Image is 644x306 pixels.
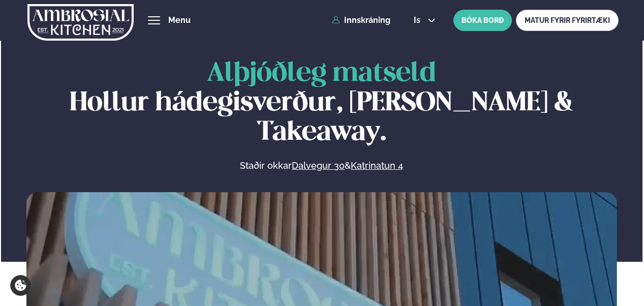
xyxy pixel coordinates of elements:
[453,10,512,31] button: BÓKA BORÐ
[516,10,619,31] a: MATUR FYRIR FYRIRTÆKI
[26,59,618,147] h1: Hollur hádegisverður, [PERSON_NAME] & Takeaway.
[414,16,423,24] span: is
[292,160,345,172] a: Dalvegur 30
[27,2,134,43] img: logo
[10,275,31,296] a: Cookie settings
[130,160,514,172] p: Staðir okkar &
[406,16,444,24] button: is
[207,61,436,86] span: Alþjóðleg matseld
[332,16,390,25] a: Innskráning
[148,14,160,26] button: hamburger
[351,160,403,172] a: Katrinatun 4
